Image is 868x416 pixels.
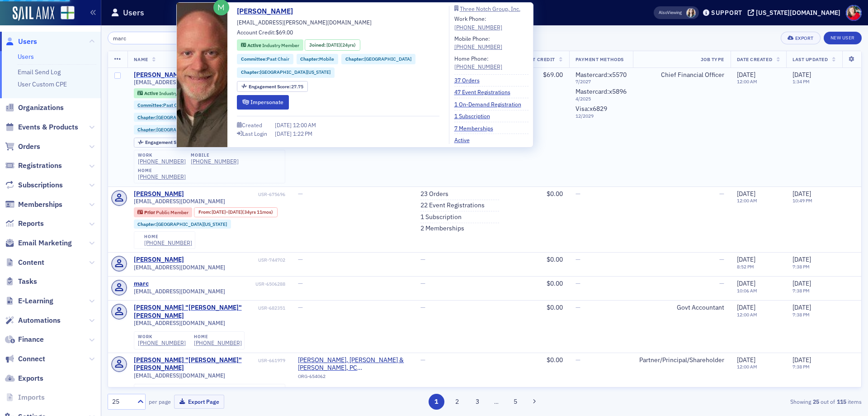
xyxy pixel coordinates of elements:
[134,280,149,288] a: marc
[13,6,54,21] img: SailAMX
[18,68,61,76] a: Email Send Log
[138,173,186,180] a: [PHONE_NUMBER]
[795,36,814,41] div: Export
[454,112,497,120] a: 1 Subscription
[18,392,45,402] span: Imports
[241,56,289,63] a: Committee:Past Chair
[454,6,528,11] a: Three Notch Group, Inc.
[18,316,61,325] span: Automations
[298,190,303,198] span: —
[249,84,304,89] div: 27.75
[156,209,189,215] span: Public Member
[134,100,190,110] div: Committee:
[275,130,293,137] span: [DATE]
[547,279,563,287] span: $0.00
[576,190,580,198] span: —
[737,56,772,62] span: Date Created
[150,281,285,287] div: USR-6506288
[576,105,607,113] span: Visa : x6829
[711,9,742,17] div: Support
[18,277,37,287] span: Tasks
[144,234,192,239] div: home
[258,305,285,311] div: USR-682351
[242,123,262,128] div: Created
[297,54,339,64] div: Chapter:
[793,356,811,364] span: [DATE]
[429,394,444,410] button: 1
[454,23,502,31] a: [PHONE_NUMBER]
[5,277,37,287] a: Tasks
[237,6,300,17] a: [PERSON_NAME]
[18,53,34,61] a: Users
[18,354,45,364] span: Connect
[345,56,411,63] a: Chapter:[GEOGRAPHIC_DATA]
[194,207,278,217] div: From: 1987-10-09 00:00:00
[298,373,408,383] div: ORG-654062
[144,209,156,215] span: Prior
[793,279,811,287] span: [DATE]
[793,311,810,318] time: 7:38 PM
[298,356,408,372] span: Tucker, Plymel & Davis, PC (Moultrie, GA)
[138,168,186,173] div: home
[793,197,812,204] time: 10:49 PM
[748,10,844,16] button: [US_STATE][DOMAIN_NAME]
[576,113,627,119] span: 12 / 2029
[134,320,225,326] span: [EMAIL_ADDRESS][DOMAIN_NAME]
[138,339,186,346] div: [PHONE_NUMBER]
[454,76,486,84] a: 37 Orders
[737,197,757,204] time: 12:00 AM
[194,334,242,339] div: home
[134,113,208,122] div: Chapter:
[237,54,293,64] div: Committee:
[134,256,184,264] div: [PERSON_NAME]
[18,80,67,88] a: User Custom CPE
[737,356,755,364] span: [DATE]
[326,42,356,49] div: (24yrs)
[737,303,755,311] span: [DATE]
[576,56,624,62] span: Payment Methods
[145,139,188,145] span: Engagement Score :
[576,71,627,79] span: Mastercard : x5570
[793,56,828,62] span: Last Updated
[793,363,810,370] time: 7:38 PM
[737,190,755,198] span: [DATE]
[134,79,269,86] span: [EMAIL_ADDRESS][PERSON_NAME][DOMAIN_NAME]
[5,37,37,47] a: Users
[191,158,239,165] a: [PHONE_NUMBER]
[420,255,425,263] span: —
[18,296,53,306] span: E-Learning
[824,32,862,44] a: New User
[228,209,242,215] span: [DATE]
[258,358,285,363] div: USR-661979
[298,279,303,287] span: —
[137,221,227,227] a: Chapter:[GEOGRAPHIC_DATA][US_STATE]
[137,102,163,108] span: Committee :
[241,56,267,62] span: Committee :
[547,356,563,364] span: $0.00
[639,356,724,364] div: Partner/Principal/Shareholder
[659,10,682,16] span: Viewing
[144,239,192,246] a: [PHONE_NUMBER]
[275,121,293,129] span: [DATE]
[18,219,44,229] span: Reports
[134,304,257,320] div: [PERSON_NAME] "[PERSON_NAME]" [PERSON_NAME]
[420,190,448,198] a: 23 Orders
[241,69,330,76] a: Chapter:[GEOGRAPHIC_DATA][US_STATE]
[108,32,194,44] input: Search…
[846,5,862,21] span: Profile
[5,316,61,325] a: Automations
[420,279,425,287] span: —
[420,356,425,364] span: —
[237,28,293,38] div: Account Credit:
[326,42,340,48] span: [DATE]
[454,88,517,96] a: 47 Event Registrations
[194,339,242,346] a: [PHONE_NUMBER]
[54,6,75,21] a: View Homepage
[576,279,580,287] span: —
[576,96,627,102] span: 4 / 2025
[309,42,326,49] span: Joined :
[576,79,627,85] span: 7 / 2027
[639,71,724,79] div: Chief Financial Officer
